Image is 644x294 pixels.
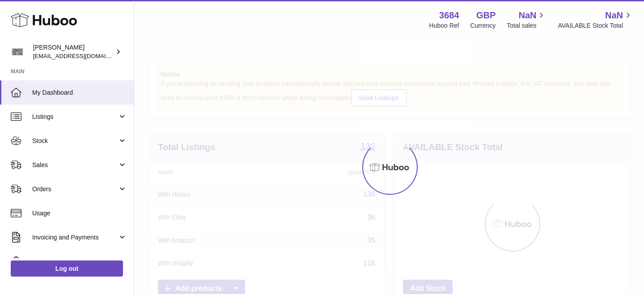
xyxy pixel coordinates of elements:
[476,9,496,21] strong: GBP
[518,9,536,21] span: NaN
[507,9,547,30] a: NaN Total sales
[605,9,623,21] span: NaN
[11,45,24,59] img: theinternationalventure@gmail.com
[33,52,131,59] span: [EMAIL_ADDRESS][DOMAIN_NAME]
[32,209,127,218] span: Usage
[32,137,118,145] span: Stock
[429,21,459,30] div: Huboo Ref
[32,88,127,97] span: My Dashboard
[11,260,123,277] a: Log out
[32,161,118,169] span: Sales
[507,21,547,30] span: Total sales
[32,185,118,193] span: Orders
[32,233,118,242] span: Invoicing and Payments
[558,21,633,30] span: AVAILABLE Stock Total
[33,43,114,60] div: [PERSON_NAME]
[32,257,127,266] span: Cases
[439,9,459,21] strong: 3684
[470,21,496,30] div: Currency
[32,113,118,121] span: Listings
[558,9,633,30] a: NaN AVAILABLE Stock Total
